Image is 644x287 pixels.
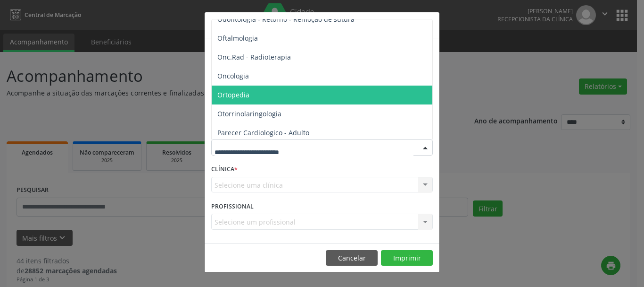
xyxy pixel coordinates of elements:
button: Close [421,12,439,35]
span: Otorrinolaringologia [217,109,281,118]
label: PROFISSIONAL [211,199,254,214]
span: Parecer Cardiologico - Adulto [217,128,309,137]
label: CLÍNICA [211,162,238,177]
span: Ortopedia [217,90,249,99]
span: Onc.Rad - Radioterapia [217,52,291,61]
button: Imprimir [381,250,433,266]
span: Oftalmologia [217,34,258,43]
button: Cancelar [326,250,378,266]
span: Odontologia - Retorno - Remoção de sutura [217,15,355,24]
span: Oncologia [217,71,249,80]
h5: Relatório de agendamentos [211,19,319,31]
